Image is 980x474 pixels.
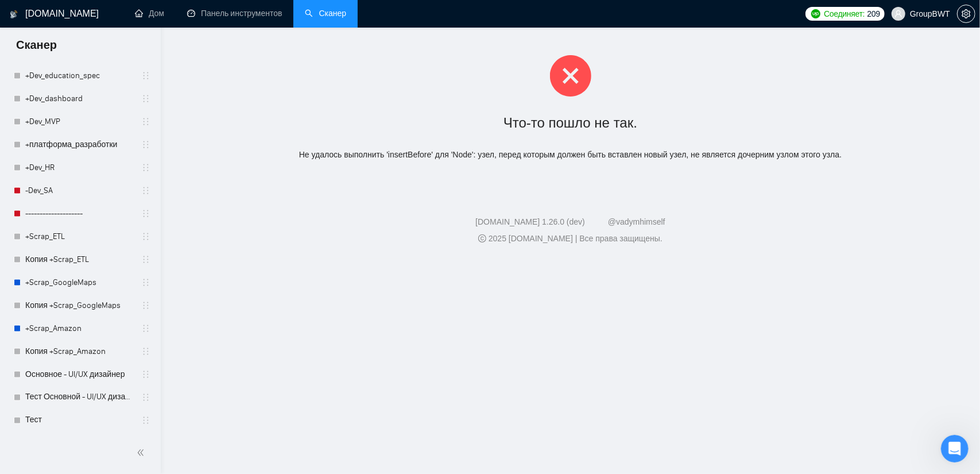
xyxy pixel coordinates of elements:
[51,65,189,75] font: Я не запускал ходового бидера?
[894,10,902,18] span: пользователь
[867,9,880,18] font: 209
[25,271,134,294] a: +Scrap_GoogleMaps
[25,9,99,18] font: [DOMAIN_NAME]
[25,179,134,202] a: -Dev_SA
[9,93,220,264] div: Ваш баланс Upwork Connects (209 / 350) складируется из двух чисел: сначала — это ваше максимально...
[478,234,486,242] span: авторское право
[56,24,169,44] font: Наша команда также может помочь
[141,301,150,310] span: держатель
[9,265,106,290] div: Это вам поможет?
[957,9,975,18] a: параметр
[141,117,150,126] span: держатель
[9,299,220,367] div: шевченко_om@groupbwt.com говорит…
[18,156,207,210] font: . Баланс Connects не меняется больше через авто-предложение, а также в разное время ручного повыш...
[187,9,282,18] a: приборная панельПанель инструментов
[141,232,150,241] span: держатель
[135,9,164,18] a: домДом
[60,157,69,167] a: Источник ссылки 10107199:
[9,93,220,265] div: AI Assistant от GigRadar 📡 говорит…
[141,140,150,149] span: держатель
[51,307,207,350] font: [PERSON_NAME], для того, чтобы узнать, мне нужно купить подключение к профилю знакомого, а не аге...
[55,367,64,376] button: Добавить дополнение
[141,94,150,103] span: держатель
[10,343,220,363] textarea: Ваше сообщение...
[25,248,134,271] a: Копия +Scrap_ETL
[18,272,96,282] font: Это вам поможет?
[197,363,215,381] button: Отправить сообщение…
[141,278,150,287] span: держатель
[25,202,134,225] a: --------------------
[202,11,222,32] div: Закрыть
[811,9,820,18] img: upwork-logo.png
[824,9,865,18] font: Соединяет:
[18,367,27,376] button: Выбор средства эмодзи
[958,9,975,18] span: параметр
[141,186,150,195] span: держатель
[141,209,150,218] span: держатель
[180,11,202,33] button: Главная
[41,299,220,358] div: [PERSON_NAME], для того, чтобы узнать, мне нужно купить подключение к профилю знакомого, а не аге...
[957,5,975,23] button: параметр
[18,100,211,165] font: Ваш баланс Upwork Connects (209 / 350) складируется из двух чисел: сначала — это ваше максимально...
[25,110,134,133] a: +Dev_MVP
[141,416,150,425] span: держатель
[25,133,134,156] a: +платформа_разработки
[25,87,134,110] a: +Dev_dashboard
[141,71,150,80] span: держатель
[25,386,134,409] a: Тест Основной - UI/UX дизайнер
[9,36,220,93] div: шевченко_om@groupbwt.com говорит…
[489,234,663,243] font: 2025 [DOMAIN_NAME] | Все права защищены.
[36,367,45,376] button: Средство выбора GIF-файла
[25,225,134,248] a: +Scrap_ETL
[299,150,842,159] font: Не удалось выполнить 'insertBefore' для 'Node': узел, перед которым должен быть вставлен новый уз...
[10,5,18,24] img: логотип
[503,115,637,130] font: Что-то пошло не так.
[608,217,665,226] a: @vadymhimself
[910,10,950,19] font: GroupBWT
[7,11,29,33] button: возвращаться
[141,324,150,333] span: держатель
[25,156,134,179] a: +Dev_HR
[137,447,148,458] span: двойной левый
[18,201,210,255] font: . Чтобы просмотреть детальную историю просмотра Connects, увидеть взгляд на свой профиль в Upwork...
[51,43,175,64] font: Чому в моем Балансе Upwork Connects: 209 / 350
[305,9,346,18] a: поискСканер
[33,13,51,32] img: Изображение профиля для AI Assistant от GigRadar 📡
[73,367,82,376] button: Start recording
[550,55,591,97] span: ближний круг
[25,317,134,340] a: +Scrap_Amazon
[25,294,134,317] a: Копия +Scrap_GoogleMaps
[25,64,134,87] a: +Dev_education_spec
[56,4,168,22] font: AI Assistant от GigRadar 📡
[941,435,969,463] iframe: Интерком-чат в режиме реального времени
[141,163,150,172] span: держатель
[141,370,150,379] span: держатель
[141,347,150,356] span: держатель
[9,265,220,299] div: AI Assistant от GigRadar 📡 говорит…
[141,255,150,264] span: держатель
[16,38,57,52] font: Сканер
[475,217,585,226] a: [DOMAIN_NAME] 1.26.0 (dev)
[25,409,134,432] a: Тест
[154,202,164,211] a: Источник ссылки 131071162:
[141,393,150,402] span: держатель
[41,36,220,83] div: Чому в моем Балансе Upwork Connects: 209 / 350Я не запускал ходового бидера?
[25,363,134,386] a: Основное - UI/UX дизайнер
[25,340,134,363] a: Копия +Scrap_Amazon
